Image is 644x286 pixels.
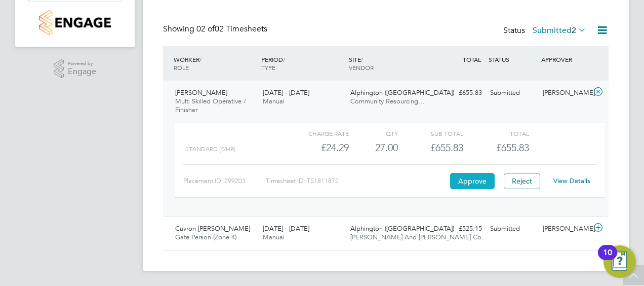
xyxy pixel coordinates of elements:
[263,88,309,97] span: [DATE] - [DATE]
[171,50,259,77] div: WORKER
[486,221,539,237] div: Submitted
[350,88,454,97] span: Alphington ([GEOGRAPHIC_DATA])
[539,221,591,237] div: [PERSON_NAME]
[433,221,486,237] div: £525.15
[54,59,97,79] a: Powered byEngage
[533,25,586,35] label: Submitted
[539,50,591,68] div: APPROVER
[284,139,349,156] div: £24.29
[463,127,529,139] div: Total
[263,97,285,105] span: Manual
[496,141,529,154] span: £655.83
[183,173,266,189] div: Placement ID: 299203
[450,173,495,189] button: Approve
[361,55,363,63] span: /
[349,127,398,139] div: QTY
[196,24,267,34] span: 02 Timesheets
[185,146,235,153] span: Standard (£/HR)
[463,55,481,63] span: TOTAL
[553,176,590,185] a: View Details
[39,10,110,35] img: countryside-properties-logo-retina.png
[263,224,309,233] span: [DATE] - [DATE]
[603,253,612,266] div: 10
[284,127,349,139] div: Charge rate
[68,59,96,68] span: Powered by
[539,85,591,101] div: [PERSON_NAME]
[346,50,434,77] div: SITE
[503,24,588,38] div: Status
[572,25,576,35] span: 2
[433,85,486,101] div: £655.83
[350,233,488,241] span: [PERSON_NAME] And [PERSON_NAME] Co…
[603,245,636,278] button: Open Resource Center, 10 new notifications
[349,139,398,156] div: 27.00
[175,233,236,241] span: Gate Person (Zone 4)
[266,173,448,189] div: Timesheet ID: TS1811872
[486,50,539,68] div: STATUS
[350,224,454,233] span: Alphington ([GEOGRAPHIC_DATA])
[175,88,227,97] span: [PERSON_NAME]
[174,63,189,71] span: ROLE
[263,233,285,241] span: Manual
[486,85,539,101] div: Submitted
[175,97,246,114] span: Multi Skilled Operative / Finisher
[261,63,275,71] span: TYPE
[504,173,540,189] button: Reject
[27,10,123,35] a: Go to home page
[350,97,425,105] span: Community Resourcing…
[398,139,463,156] div: £655.83
[68,67,96,76] span: Engage
[163,24,269,34] div: Showing
[398,127,463,139] div: Sub Total
[175,224,250,233] span: Cavron [PERSON_NAME]
[283,55,285,63] span: /
[199,55,202,63] span: /
[196,24,215,34] span: 02 of
[259,50,346,77] div: PERIOD
[349,63,374,71] span: VENDOR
